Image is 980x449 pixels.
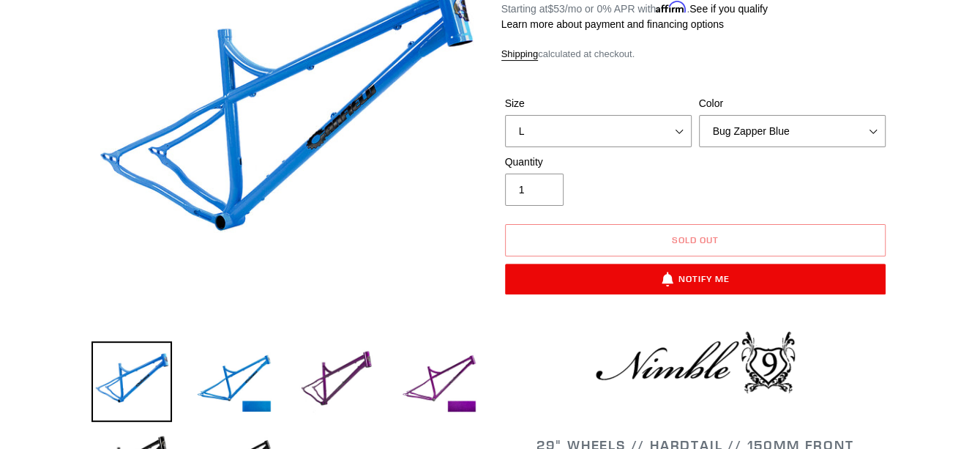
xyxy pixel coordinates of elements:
span: Affirm [656,1,687,13]
label: Size [505,96,692,111]
a: Learn more about payment and financing options [501,18,724,30]
a: Shipping [501,48,539,61]
label: Color [699,96,886,111]
button: Sold out [505,224,886,256]
button: Notify Me [505,264,886,294]
a: See if you qualify - Learn more about Affirm Financing (opens in modal) [689,3,768,15]
div: calculated at checkout. [501,47,889,62]
img: Load image into Gallery viewer, NIMBLE 9 - Frameset [296,341,377,422]
img: Load image into Gallery viewer, NIMBLE 9 - Frameset [399,341,479,422]
label: Quantity [505,155,692,170]
img: Load image into Gallery viewer, NIMBLE 9 - Frameset [91,341,172,422]
img: Load image into Gallery viewer, NIMBLE 9 - Frameset [194,341,274,422]
span: Sold out [672,234,719,245]
span: $53 [547,3,564,15]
